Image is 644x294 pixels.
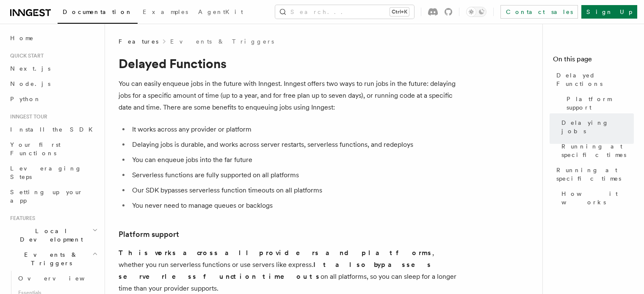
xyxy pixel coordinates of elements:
a: Examples [138,3,193,23]
span: Platform support [567,95,634,112]
h4: On this page [553,54,634,68]
span: Events & Triggers [7,250,92,267]
span: Your first Functions [10,141,61,157]
kbd: Ctrl+K [390,8,409,16]
li: You never need to manage queues or backlogs [130,200,457,212]
span: Next.js [10,65,50,72]
a: Platform support [563,91,634,115]
span: Node.js [10,80,50,87]
p: You can easily enqueue jobs in the future with Inngest. Inngest offers two ways to run jobs in th... [119,78,457,113]
button: Search...Ctrl+K [275,5,414,19]
a: Sign Up [581,5,637,19]
a: Leveraging Steps [7,161,100,184]
a: Delaying jobs [558,115,634,139]
span: Inngest tour [7,113,47,120]
span: Features [7,215,35,222]
a: Delayed Functions [553,68,634,91]
a: AgentKit [193,3,248,23]
li: Delaying jobs is durable, and works across server restarts, serverless functions, and redeploys [130,139,457,151]
strong: This works across all providers and platforms [119,249,432,257]
a: Documentation [58,3,138,24]
span: How it works [561,190,634,206]
span: Documentation [63,8,133,15]
span: Install the SDK [10,126,98,133]
button: Toggle dark mode [466,7,486,17]
span: Leveraging Steps [10,165,82,180]
a: Setting up your app [7,184,100,208]
a: Overview [15,271,100,286]
h1: Delayed Functions [119,56,457,71]
span: Running at specific times [561,142,634,159]
span: Examples [143,8,188,15]
span: AgentKit [198,8,243,15]
span: Setting up your app [10,189,83,204]
span: Quick start [7,52,44,59]
span: Overview [18,275,105,282]
a: Install the SDK [7,122,100,137]
a: Your first Functions [7,137,100,161]
a: Node.js [7,76,100,91]
a: Next.js [7,61,100,76]
span: Local Development [7,227,92,244]
a: Python [7,91,100,107]
a: Running at specific times [558,139,634,162]
a: Platform support [119,228,179,240]
a: Events & Triggers [170,37,274,46]
span: Running at specific times [556,166,634,183]
li: It works across any provider or platform [130,124,457,135]
a: Home [7,30,100,46]
span: Home [10,34,34,42]
span: Delaying jobs [561,118,634,135]
button: Local Development [7,223,100,247]
a: Running at specific times [553,162,634,186]
a: How it works [558,186,634,210]
button: Events & Triggers [7,247,100,271]
a: Contact sales [500,5,578,19]
span: Features [119,37,158,46]
li: Serverless functions are fully supported on all platforms [130,169,457,181]
li: Our SDK bypasses serverless function timeouts on all platforms [130,184,457,196]
span: Delayed Functions [556,71,634,88]
li: You can enqueue jobs into the far future [130,154,457,166]
span: Python [10,96,41,102]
